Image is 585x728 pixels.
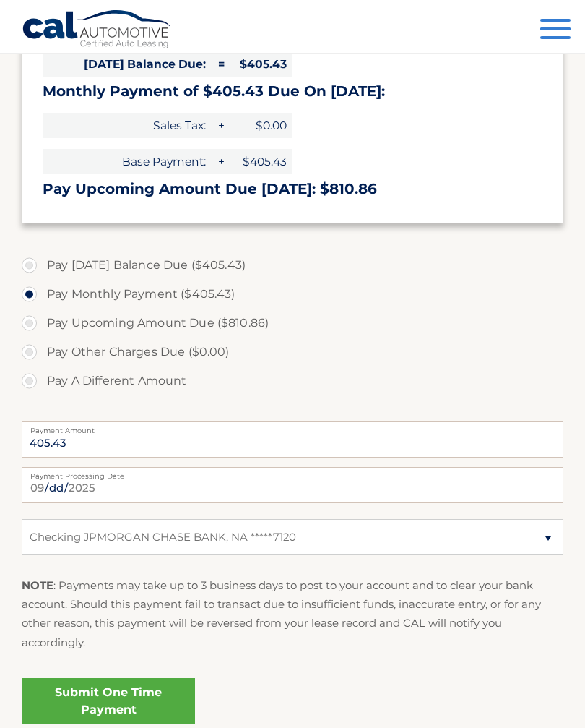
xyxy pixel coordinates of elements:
[22,367,563,395] label: Pay A Different Amount
[22,678,195,724] a: Submit One Time Payment
[22,338,563,367] label: Pay Other Charges Due ($0.00)
[22,576,563,652] p: : Payments may take up to 3 business days to post to your account and to clear your bank account....
[540,19,571,43] button: Menu
[212,149,227,174] span: +
[227,149,292,174] span: $405.43
[22,421,563,433] label: Payment Amount
[22,421,563,458] input: Payment Amount
[212,51,227,77] span: =
[22,280,563,309] label: Pay Monthly Payment ($405.43)
[43,149,212,174] span: Base Payment:
[43,51,212,77] span: [DATE] Balance Due:
[227,51,292,77] span: $405.43
[22,9,173,51] a: Cal Automotive
[22,309,563,338] label: Pay Upcoming Amount Due ($810.86)
[227,113,292,138] span: $0.00
[22,578,53,592] strong: NOTE
[22,467,563,503] input: Payment Date
[212,113,227,138] span: +
[43,113,212,138] span: Sales Tax:
[43,180,542,198] h3: Pay Upcoming Amount Due [DATE]: $810.86
[22,467,563,479] label: Payment Processing Date
[22,251,563,280] label: Pay [DATE] Balance Due ($405.43)
[43,82,542,100] h3: Monthly Payment of $405.43 Due On [DATE]:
